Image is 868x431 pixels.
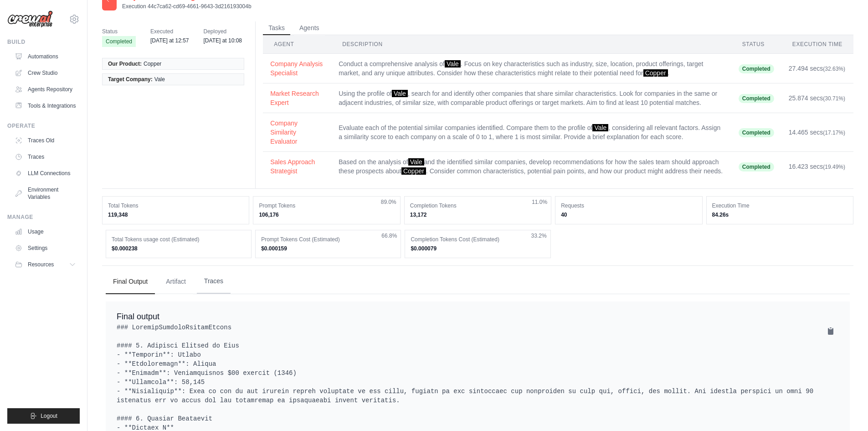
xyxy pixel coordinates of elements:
dd: 106,176 [259,211,394,218]
dd: 84.26s [712,211,847,218]
td: 14.465 secs [781,113,853,152]
span: Completed [739,128,774,137]
th: Agent [263,35,331,54]
dt: Prompt Tokens [259,202,394,209]
a: Tools & Integrations [11,99,80,113]
th: Status [731,35,781,54]
span: Resources [28,261,54,268]
span: Status [102,27,136,36]
a: Crew Studio [11,66,80,80]
span: Final output [117,312,159,321]
span: Deployed [204,27,242,36]
button: Final Output [106,270,155,294]
a: Environment Variables [11,182,80,204]
span: Vale [408,158,424,166]
span: 11.0% [532,198,547,206]
span: (30.71%) [823,95,845,102]
dd: $0.000159 [261,245,395,252]
dd: 40 [561,211,696,218]
button: Market Research Expert [270,89,324,107]
span: Our Product: [108,60,142,68]
span: 89.0% [381,198,396,206]
dt: Total Tokens [108,202,243,209]
span: Completed [739,94,774,103]
button: Tasks [263,21,290,35]
button: Artifact [159,270,193,294]
button: Company Similarity Evaluator [270,119,324,146]
div: Build [7,38,80,46]
dt: Total Tokens usage cost (Estimated) [112,236,246,243]
span: Copper [643,69,668,77]
span: Target Company: [108,76,153,83]
span: Copper [144,60,161,68]
span: Copper [401,167,426,175]
span: (19.49%) [823,164,845,170]
span: (17.17%) [823,130,845,136]
dt: Completion Tokens [410,202,545,209]
iframe: Chat Widget [822,387,868,431]
p: Execution 44c7ca62-cd69-4661-9643-3d216193004b [122,3,252,10]
td: 25.874 secs [781,83,853,113]
dt: Execution Time [712,202,847,209]
th: Execution Time [781,35,853,54]
span: Completed [739,162,774,171]
a: LLM Connections [11,166,80,181]
time: September 25, 2025 at 12:57 EDT [150,37,189,44]
span: Completed [739,64,774,73]
span: Logout [41,412,57,420]
button: Company Analysis Specialist [270,59,324,78]
td: Conduct a comprehensive analysis of . Focus on key characteristics such as industry, size, locati... [331,54,731,83]
td: Using the profile of , search for and identify other companies that share similar characteristics... [331,83,731,113]
button: Agents [294,21,325,35]
button: Traces [197,269,231,294]
a: Agents Repository [11,82,80,97]
span: Vale [154,76,165,83]
span: Vale [592,124,608,131]
button: Resources [11,257,80,272]
td: Evaluate each of the potential similar companies identified. Compare them to the profile of , con... [331,113,731,152]
dt: Requests [561,202,696,209]
a: Automations [11,49,80,64]
td: 16.423 secs [781,152,853,182]
span: (32.63%) [823,66,845,72]
a: Traces Old [11,133,80,148]
span: 33.2% [531,232,547,239]
div: Operate [7,122,80,130]
a: Usage [11,224,80,239]
a: Traces [11,150,80,164]
div: Manage [7,213,80,221]
th: Description [331,35,731,54]
dd: 119,348 [108,211,243,218]
button: Logout [7,408,80,424]
img: Logo [7,10,53,28]
time: September 25, 2025 at 10:08 EDT [204,37,242,44]
span: Executed [150,27,189,36]
td: Based on the analysis of and the identified similar companies, develop recommendations for how th... [331,152,731,182]
button: Sales Approach Strategist [270,157,324,176]
span: Completed [102,36,136,47]
a: Settings [11,241,80,255]
span: Vale [445,60,461,68]
dt: Prompt Tokens Cost (Estimated) [261,236,395,243]
span: 66.8% [381,232,397,239]
dd: $0.000079 [411,245,544,252]
dt: Completion Tokens Cost (Estimated) [411,236,544,243]
dd: 13,172 [410,211,545,218]
dd: $0.000238 [112,245,246,252]
td: 27.494 secs [781,54,853,83]
span: Vale [392,90,408,97]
